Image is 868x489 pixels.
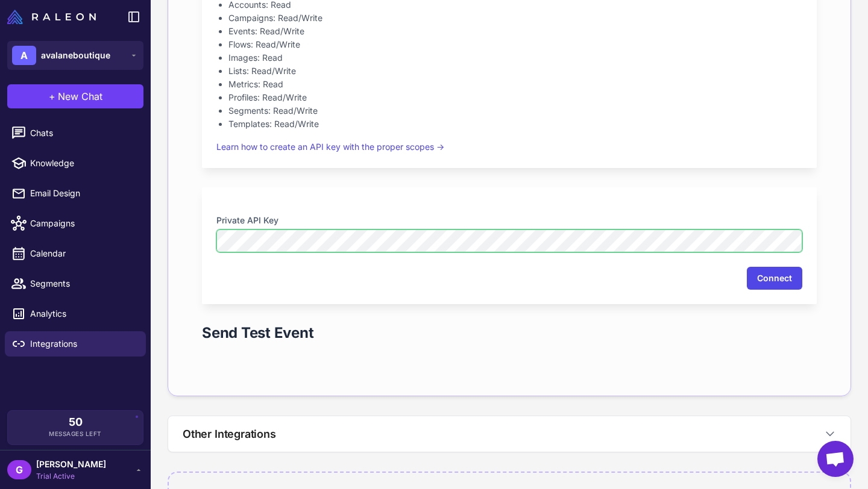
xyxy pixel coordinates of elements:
button: Other Integrations [168,416,851,452]
span: Calendar [30,247,136,260]
span: Messages Left [49,429,102,438]
h1: Send Test Event [202,323,313,343]
span: New Chat [58,89,102,104]
span: Trial Active [36,471,106,482]
img: Raleon Logo [7,10,96,24]
span: Chats [30,126,136,140]
a: Integrations [5,331,146,357]
a: Calendar [5,241,146,266]
span: avalaneboutique [41,49,110,62]
span: + [49,89,55,104]
li: Images: Read [228,51,802,64]
div: G [7,460,31,479]
span: [PERSON_NAME] [36,458,106,471]
li: Lists: Read/Write [228,64,802,78]
button: +New Chat [7,84,143,108]
li: Events: Read/Write [228,25,802,38]
label: Private API Key [216,214,802,227]
span: Campaigns [30,217,136,230]
span: 50 [69,417,83,428]
li: Campaigns: Read/Write [228,11,802,25]
a: Analytics [5,301,146,326]
li: Metrics: Read [228,78,802,91]
a: Email Design [5,181,146,206]
span: Segments [30,277,136,290]
li: Segments: Read/Write [228,104,802,117]
span: Integrations [30,337,136,350]
span: Knowledge [30,157,136,170]
a: Campaigns [5,211,146,236]
button: Aavalaneboutique [7,41,143,70]
a: Chats [5,120,146,146]
li: Profiles: Read/Write [228,91,802,104]
a: Knowledge [5,151,146,176]
a: Open chat [817,441,854,477]
li: Flows: Read/Write [228,38,802,51]
li: Templates: Read/Write [228,117,802,131]
h3: Other Integrations [183,426,276,442]
button: Connect [747,267,802,290]
span: Analytics [30,307,136,320]
div: A [12,46,36,65]
a: Learn how to create an API key with the proper scopes → [216,142,444,152]
span: Email Design [30,187,136,200]
a: Raleon Logo [7,10,101,24]
a: Segments [5,271,146,296]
